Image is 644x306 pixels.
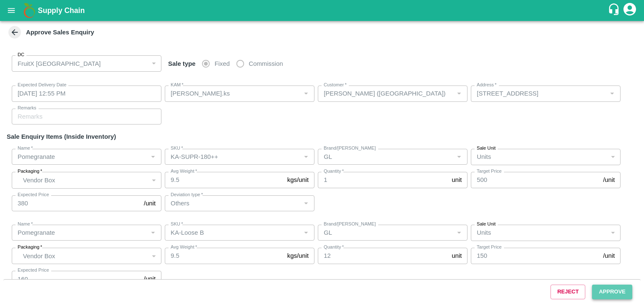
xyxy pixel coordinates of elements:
[622,2,637,19] div: account of current user
[14,151,145,162] input: Name
[477,168,501,175] label: Target Price
[287,175,309,184] p: kgs/unit
[324,221,376,228] label: Brand/[PERSON_NAME]
[324,145,376,152] label: Brand/[PERSON_NAME]
[324,168,344,175] label: Quantity
[477,145,496,152] label: Sale Unit
[23,176,148,185] p: Vendor Box
[2,1,21,20] button: open drawer
[18,168,42,175] label: Packaging
[167,227,298,238] input: SKU
[477,82,496,88] label: Address
[215,59,230,68] span: Fixed
[473,88,604,99] input: Address
[452,175,462,184] p: unit
[320,151,451,162] input: Create Brand/Marka
[12,109,161,124] input: Remarks
[318,248,448,264] input: 0.0
[603,251,615,260] p: /unit
[324,82,347,88] label: Customer
[165,60,199,67] span: Sale type
[167,88,298,99] input: KAM
[18,244,42,251] label: Packaging
[14,227,145,238] input: Name
[318,172,448,188] input: 0.0
[171,82,184,88] label: KAM
[477,244,501,251] label: Target Price
[171,244,197,251] label: Avg Weight
[18,145,33,152] label: Name
[165,172,284,188] input: 0.0
[144,274,156,283] p: /unit
[249,59,283,68] span: Commission
[165,248,284,264] input: 0.0
[171,192,203,198] label: Deviation type
[18,82,66,88] label: Expected Delivery Date
[477,221,496,228] label: Sale Unit
[18,59,101,68] p: FruitX [GEOGRAPHIC_DATA]
[38,5,608,16] a: Supply Chain
[167,151,298,162] input: SKU
[452,251,462,260] p: unit
[320,227,451,238] input: Create Brand/Marka
[320,88,451,99] input: Select KAM & enter 3 characters
[324,244,344,251] label: Quantity
[12,86,156,101] input: Choose date, selected date is Sep 17, 2025
[287,251,309,260] p: kgs/unit
[167,198,298,209] input: Deviation Type
[603,175,615,184] p: /unit
[18,192,49,198] label: Expected Price
[551,285,585,299] button: Reject
[23,252,148,261] p: Vendor Box
[18,221,33,228] label: Name
[38,6,85,15] b: Supply Chain
[21,2,38,19] img: logo
[592,285,632,299] button: Approve
[26,29,94,36] strong: Approve Sales Enquiry
[171,221,183,228] label: SKU
[171,145,183,152] label: SKU
[18,267,49,274] label: Expected Price
[477,228,491,237] p: Units
[608,3,622,18] div: customer-support
[171,168,197,175] label: Avg Weight
[7,133,116,140] strong: Sale Enquiry Items (Inside Inventory)
[144,199,156,208] p: /unit
[18,105,36,112] label: Remarks
[18,52,24,58] label: DC
[477,152,491,161] p: Units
